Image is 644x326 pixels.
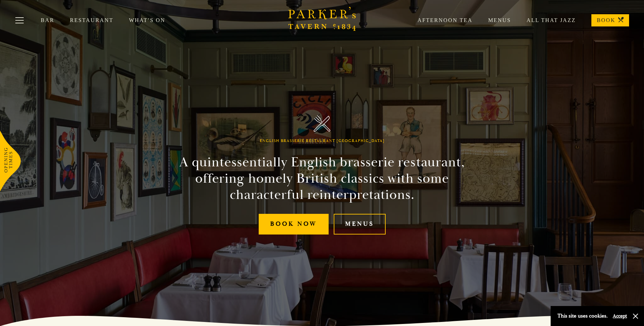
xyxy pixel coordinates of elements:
p: This site uses cookies. [557,311,608,321]
a: Book Now [259,214,329,235]
h1: English Brasserie Restaurant [GEOGRAPHIC_DATA] [260,139,385,143]
h2: A quintessentially English brasserie restaurant, offering homely British classics with some chara... [167,154,477,203]
button: Close and accept [632,313,639,320]
button: Accept [613,313,627,319]
a: Menus [334,214,386,235]
img: Parker's Tavern Brasserie Cambridge [314,115,330,132]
